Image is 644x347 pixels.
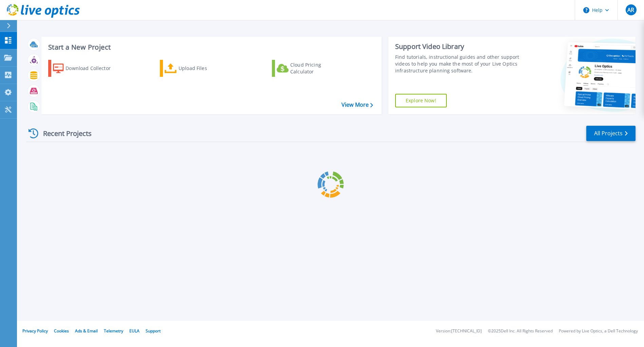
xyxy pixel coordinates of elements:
span: AR [627,7,634,13]
a: Explore Now! [395,94,447,107]
a: Privacy Policy [22,328,48,334]
div: Upload Files [179,62,233,75]
a: View More [342,102,373,108]
li: Version: [TECHNICAL_ID] [436,329,482,333]
a: Download Collector [48,60,124,77]
a: All Projects [586,126,636,141]
a: Upload Files [160,60,236,77]
div: Find tutorials, instructional guides and other support videos to help you make the most of your L... [395,54,521,74]
a: Support [146,328,161,334]
a: Cookies [54,328,69,334]
a: Telemetry [104,328,123,334]
li: Powered by Live Optics, a Dell Technology [559,329,638,333]
a: Cloud Pricing Calculator [272,60,348,77]
div: Download Collector [66,62,120,75]
div: Support Video Library [395,42,521,51]
a: Ads & Email [75,328,98,334]
a: EULA [129,328,140,334]
h3: Start a New Project [48,44,373,51]
div: Cloud Pricing Calculator [290,62,345,75]
li: © 2025 Dell Inc. All Rights Reserved [488,329,553,333]
div: Recent Projects [26,125,101,142]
